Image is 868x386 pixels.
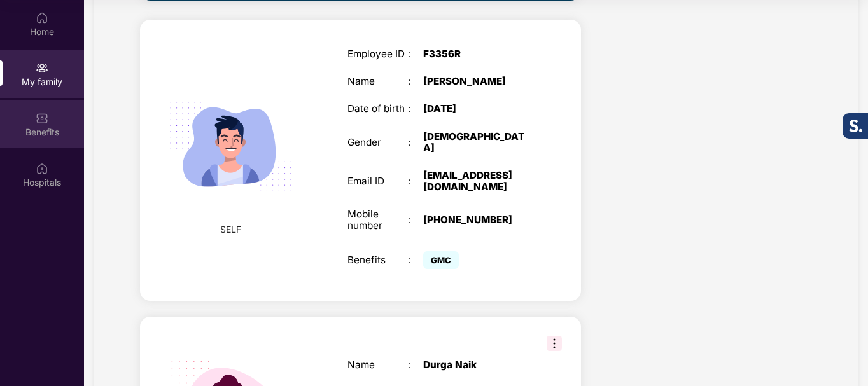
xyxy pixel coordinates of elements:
[347,176,409,187] div: Email ID
[347,76,409,87] div: Name
[408,103,423,114] div: :
[347,359,409,371] div: Name
[423,251,459,269] span: GMC
[408,137,423,148] div: :
[347,103,409,114] div: Date of birth
[423,170,529,193] div: [EMAIL_ADDRESS][DOMAIN_NAME]
[408,76,423,87] div: :
[547,336,562,351] img: svg+xml;base64,PHN2ZyB3aWR0aD0iMzIiIGhlaWdodD0iMzIiIHZpZXdCb3g9IjAgMCAzMiAzMiIgZmlsbD0ibm9uZSIgeG...
[423,48,529,60] div: F3356R
[408,48,423,60] div: :
[408,214,423,226] div: :
[408,176,423,187] div: :
[347,48,409,60] div: Employee ID
[36,162,48,175] img: svg+xml;base64,PHN2ZyBpZD0iSG9zcGl0YWxzIiB4bWxucz0iaHR0cDovL3d3dy53My5vcmcvMjAwMC9zdmciIHdpZHRoPS...
[408,359,423,371] div: :
[36,112,48,125] img: svg+xml;base64,PHN2ZyBpZD0iQmVuZWZpdHMiIHhtbG5zPSJodHRwOi8vd3d3LnczLm9yZy8yMDAwL3N2ZyIgd2lkdGg9Ij...
[155,71,307,223] img: svg+xml;base64,PHN2ZyB4bWxucz0iaHR0cDovL3d3dy53My5vcmcvMjAwMC9zdmciIHdpZHRoPSIyMjQiIGhlaWdodD0iMT...
[347,254,409,266] div: Benefits
[423,131,529,154] div: [DEMOGRAPHIC_DATA]
[423,76,529,87] div: [PERSON_NAME]
[347,209,409,231] div: Mobile number
[220,223,241,237] span: SELF
[408,254,423,266] div: :
[36,11,48,24] img: svg+xml;base64,PHN2ZyBpZD0iSG9tZSIgeG1sbnM9Imh0dHA6Ly93d3cudzMub3JnLzIwMDAvc3ZnIiB3aWR0aD0iMjAiIG...
[423,214,529,226] div: [PHONE_NUMBER]
[347,137,409,148] div: Gender
[423,103,529,114] div: [DATE]
[36,62,48,74] img: svg+xml;base64,PHN2ZyB3aWR0aD0iMjAiIGhlaWdodD0iMjAiIHZpZXdCb3g9IjAgMCAyMCAyMCIgZmlsbD0ibm9uZSIgeG...
[423,359,529,371] div: Durga Naik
